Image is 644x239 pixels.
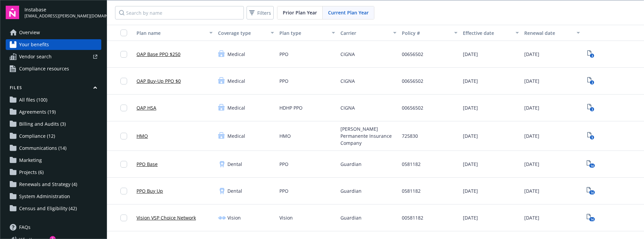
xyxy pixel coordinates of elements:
button: Plan name [134,25,215,41]
text: 5 [591,135,593,140]
a: PPO Buy Up [137,187,163,194]
text: 3 [591,80,593,85]
span: HDHP PPO [279,104,303,111]
span: 0581182 [402,161,421,168]
a: All files (100) [6,95,101,105]
input: Select all [120,29,127,36]
a: HMO [137,132,148,139]
span: Vision [279,214,293,221]
span: Projects (6) [19,167,44,178]
div: Effective date [463,29,512,37]
span: Communications (14) [19,143,66,154]
a: View Plan Documents [585,76,596,86]
a: Marketing [6,155,101,166]
a: Vision VSP Choice Network [137,214,196,221]
a: View Plan Documents [585,159,596,170]
text: 14 [590,190,594,195]
a: Agreements (19) [6,107,101,117]
span: [EMAIL_ADDRESS][PERSON_NAME][DOMAIN_NAME] [24,13,101,19]
span: [DATE] [463,77,478,84]
a: Vendor search [6,51,101,62]
button: Effective date [460,25,522,41]
a: Renewals and Strategy (4) [6,179,101,190]
a: Billing and Audits (3) [6,119,101,129]
div: Renewal date [524,29,573,37]
div: Carrier [340,29,389,37]
span: 0581182 [402,187,421,194]
span: Your benefits [19,39,49,50]
a: View Plan Documents [585,131,596,141]
a: Your benefits [6,39,101,50]
a: View Plan Documents [585,186,596,196]
span: Instabase [24,6,101,13]
a: Census and Eligibility (42) [6,203,101,214]
span: Filters [248,8,272,18]
img: navigator-logo.svg [6,6,19,19]
text: 14 [590,217,594,222]
span: PPO [279,187,288,194]
a: View Plan Documents [585,103,596,113]
span: Medical [227,104,245,111]
span: [DATE] [524,51,539,58]
button: Carrier [338,25,399,41]
input: Toggle Row Selected [120,78,127,84]
span: Compliance resources [19,63,69,74]
span: 00656502 [402,51,423,58]
span: [DATE] [524,132,539,139]
span: FAQs [19,222,31,233]
span: Medical [227,77,245,84]
span: System Administration [19,191,70,202]
span: 00581182 [402,214,423,221]
span: CIGNA [340,104,355,111]
a: FAQs [6,222,101,233]
text: 3 [591,54,593,58]
span: [DATE] [524,161,539,168]
span: Guardian [340,187,362,194]
button: Renewal date [522,25,583,41]
div: Plan type [279,29,328,37]
span: Billing and Audits (3) [19,119,66,129]
input: Toggle Row Selected [120,161,127,168]
span: [DATE] [524,214,539,221]
input: Toggle Row Selected [120,105,127,111]
button: Filters [247,6,274,19]
input: Toggle Row Selected [120,215,127,221]
span: Filters [257,9,271,16]
button: Policy # [399,25,461,41]
span: Current Plan Year [328,9,369,16]
button: Instabase[EMAIL_ADDRESS][PERSON_NAME][DOMAIN_NAME] [24,6,101,19]
span: Vendor search [19,51,52,62]
span: Dental [227,161,242,168]
a: View Plan Documents [585,49,596,60]
div: Policy # [402,29,450,37]
a: PPO Base [137,161,158,168]
span: [DATE] [524,187,539,194]
text: 3 [591,107,593,112]
a: Compliance resources [6,63,101,74]
span: Compliance (12) [19,131,55,141]
button: Files [6,85,101,93]
span: PPO [279,51,288,58]
div: Plan name [137,29,205,37]
a: Communications (14) [6,143,101,154]
span: Marketing [19,155,42,166]
span: [DATE] [463,187,478,194]
span: HMO [279,132,291,139]
text: 14 [590,164,594,168]
span: CIGNA [340,77,355,84]
button: Plan type [277,25,338,41]
span: Prior Plan Year [283,9,317,16]
a: Compliance (12) [6,131,101,141]
a: Projects (6) [6,167,101,178]
span: [DATE] [463,214,478,221]
span: Guardian [340,161,362,168]
span: 00656502 [402,77,423,84]
a: OAP Base PPO $250 [137,51,180,58]
span: Medical [227,132,245,139]
a: OAP HSA [137,104,156,111]
a: View Plan Documents [585,213,596,223]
